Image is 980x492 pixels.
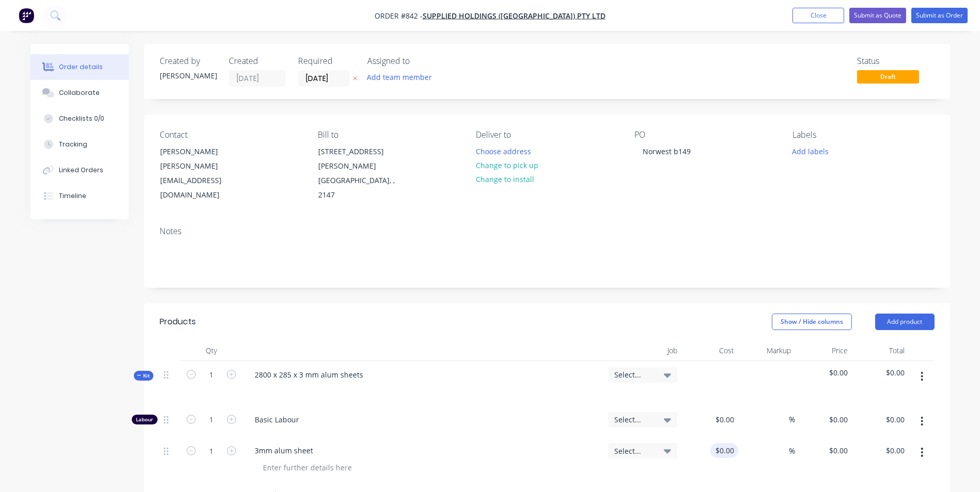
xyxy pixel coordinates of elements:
[604,340,681,361] div: Job
[799,367,848,378] span: $0.00
[849,8,906,23] button: Submit as Quote
[423,11,605,21] a: Supplied Holdings ([GEOGRAPHIC_DATA]) Pty Ltd
[318,144,404,173] div: [STREET_ADDRESS][PERSON_NAME]
[246,443,321,458] div: 3mm alum sheet
[795,340,852,361] div: Price
[160,130,301,140] div: Contact
[160,70,216,81] div: [PERSON_NAME]
[857,56,935,66] div: Status
[137,372,150,380] span: Kit
[229,56,286,66] div: Created
[180,340,242,361] div: Qty
[59,191,86,201] div: Timeline
[857,70,919,83] span: Draft
[367,70,438,84] button: Add team member
[160,316,196,328] div: Products
[361,70,437,84] button: Add team member
[59,88,100,97] div: Collaborate
[875,314,935,330] button: Add product
[738,340,795,361] div: Markup
[614,369,654,380] span: Select...
[30,132,129,157] button: Tracking
[160,159,246,202] div: [PERSON_NAME][EMAIL_ADDRESS][DOMAIN_NAME]
[856,367,905,378] span: $0.00
[309,144,413,203] div: [STREET_ADDRESS][PERSON_NAME][GEOGRAPHIC_DATA], , 2147
[160,56,216,66] div: Created by
[470,158,543,172] button: Change to pick up
[470,172,539,186] button: Change to install
[792,130,934,140] div: Labels
[246,367,371,382] div: 2800 x 285 x 3 mm alum sheets
[375,11,423,21] span: Order #842 -
[160,144,246,159] div: [PERSON_NAME]
[634,130,776,140] div: PO
[59,140,87,149] div: Tracking
[318,130,459,140] div: Bill to
[614,446,654,456] span: Select...
[911,8,968,23] button: Submit as Order
[470,144,536,158] button: Choose address
[852,340,909,361] div: Total
[30,54,129,80] button: Order details
[30,80,129,106] button: Collaborate
[614,414,654,425] span: Select...
[789,445,795,457] span: %
[132,415,158,424] div: Labour
[792,8,844,23] button: Close
[318,173,404,202] div: [GEOGRAPHIC_DATA], , 2147
[476,130,617,140] div: Deliver to
[134,371,153,381] div: Kit
[789,414,795,425] span: %
[772,314,852,330] button: Show / Hide columns
[59,62,103,72] div: Order details
[367,56,471,66] div: Assigned to
[59,166,103,175] div: Linked Orders
[681,340,738,361] div: Cost
[30,183,129,209] button: Timeline
[30,157,129,183] button: Linked Orders
[160,226,935,236] div: Notes
[634,144,699,159] div: Norwest b149
[787,144,834,158] button: Add labels
[19,8,34,23] img: Factory
[255,414,600,425] span: Basic Labour
[298,56,355,66] div: Required
[59,114,104,123] div: Checklists 0/0
[30,106,129,132] button: Checklists 0/0
[151,144,255,203] div: [PERSON_NAME][PERSON_NAME][EMAIL_ADDRESS][DOMAIN_NAME]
